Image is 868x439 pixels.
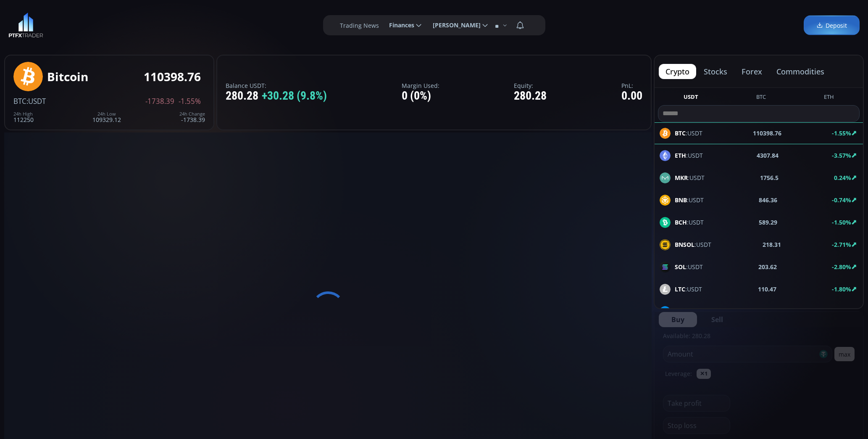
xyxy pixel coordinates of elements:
div: 24h Change [179,111,205,116]
button: ETH [821,93,837,103]
b: -3.57% [832,151,851,159]
div: 280.28 [226,90,327,103]
img: LOGO [8,13,43,38]
div: 112250 [13,111,34,123]
button: BTC [753,93,769,103]
span: :USDT [675,262,703,271]
b: -2.60% [832,307,851,315]
button: forex [735,64,769,79]
span: BTC [13,96,26,106]
b: BNB [675,196,687,204]
b: LTC [675,285,685,293]
b: DASH [675,307,691,315]
b: -1.80% [832,285,851,293]
span: [PERSON_NAME] [427,17,481,34]
span: :USDT [675,218,704,227]
b: SOL [675,263,686,271]
b: -2.71% [832,241,851,249]
label: Balance USDT: [226,82,327,89]
span: :USDT [675,285,702,294]
div: 0 (0%) [402,90,439,103]
b: 846.36 [759,196,777,204]
span: :USDT [675,173,705,182]
b: 23.27 [763,307,778,316]
span: :USDT [675,151,703,160]
b: 589.29 [759,218,777,227]
span: Finances [383,17,414,34]
div: -1738.39 [179,111,205,123]
label: Margin Used: [402,82,439,89]
b: ETH [675,151,686,159]
div: 280.28 [514,90,547,103]
b: 0.24% [834,174,851,182]
b: -1.50% [832,218,851,226]
b: -2.80% [832,263,851,271]
span: Deposit [816,21,847,30]
b: BNSOL [675,241,694,249]
label: Equity: [514,82,547,89]
b: 203.62 [758,262,777,271]
button: USDT [680,93,702,103]
span: :USDT [675,240,711,249]
span: -1738.39 [145,98,174,105]
button: stocks [697,64,734,79]
div: 24h Low [92,111,121,116]
span: :USDT [26,96,46,106]
b: 218.31 [763,240,781,249]
div: Bitcoin [47,70,88,83]
b: BCH [675,218,687,226]
div: 109329.12 [92,111,121,123]
div: 0.00 [621,90,642,103]
span: :USDT [675,196,704,204]
label: PnL: [621,82,642,89]
label: Trading News [340,21,379,30]
b: 1756.5 [760,173,779,182]
div: 110398.76 [144,70,201,83]
button: commodities [770,64,831,79]
span: +30.28 (9.8%) [262,90,327,103]
b: 110.47 [758,285,776,294]
b: -0.74% [832,196,851,204]
button: crypto [659,64,696,79]
b: 4307.84 [757,151,779,160]
span: -1.55% [179,98,201,105]
a: Deposit [804,16,860,35]
span: :USDT [675,307,708,316]
b: MKR [675,174,688,182]
div: 24h High [13,111,34,116]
